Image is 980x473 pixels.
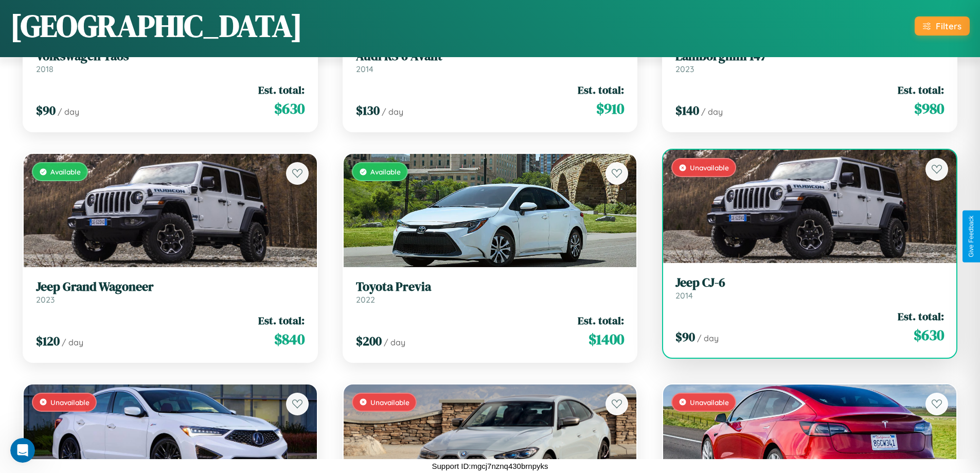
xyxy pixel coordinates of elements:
span: $ 630 [274,98,305,119]
span: Est. total: [258,82,305,97]
a: Audi RS 6 Avant2014 [356,49,625,74]
span: $ 120 [36,332,60,349]
span: $ 910 [596,98,624,119]
span: $ 200 [356,332,382,349]
span: $ 630 [914,325,944,345]
button: Filters [915,16,970,36]
span: / day [384,337,405,347]
p: Support ID: mgcj7nznq430brnpyks [432,459,548,473]
a: Toyota Previa2022 [356,279,625,305]
span: Est. total: [578,313,624,328]
span: $ 840 [274,329,305,349]
span: Unavailable [50,398,90,407]
h1: [GEOGRAPHIC_DATA] [10,5,302,47]
span: $ 980 [914,98,944,119]
span: Est. total: [578,82,624,97]
span: 2023 [675,64,694,74]
span: $ 130 [356,102,380,119]
span: 2022 [356,294,375,305]
span: Est. total: [898,309,944,324]
span: $ 1400 [589,329,624,349]
span: 2018 [36,64,54,74]
span: / day [701,107,723,117]
span: $ 90 [675,328,695,345]
span: Available [50,167,81,176]
span: Unavailable [690,398,729,407]
a: Jeep CJ-62014 [675,275,944,301]
h3: Jeep CJ-6 [675,275,944,290]
span: Unavailable [370,398,409,407]
a: Lamborghini 1472023 [675,49,944,74]
span: / day [62,337,83,347]
span: Available [370,167,401,176]
div: Filters [936,21,961,31]
span: 2014 [356,64,373,74]
span: Est. total: [898,82,944,97]
div: Give Feedback [968,216,975,257]
span: Unavailable [690,163,729,172]
span: $ 140 [675,102,699,119]
a: Volkswagen Taos2018 [36,49,305,74]
span: 2014 [675,290,693,301]
span: / day [697,333,719,343]
span: Est. total: [258,313,305,328]
h3: Jeep Grand Wagoneer [36,279,305,294]
iframe: Intercom live chat [10,438,35,463]
span: $ 90 [36,102,56,119]
span: / day [58,107,79,117]
a: Jeep Grand Wagoneer2023 [36,279,305,305]
h3: Toyota Previa [356,279,625,294]
span: 2023 [36,294,55,305]
span: / day [382,107,403,117]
